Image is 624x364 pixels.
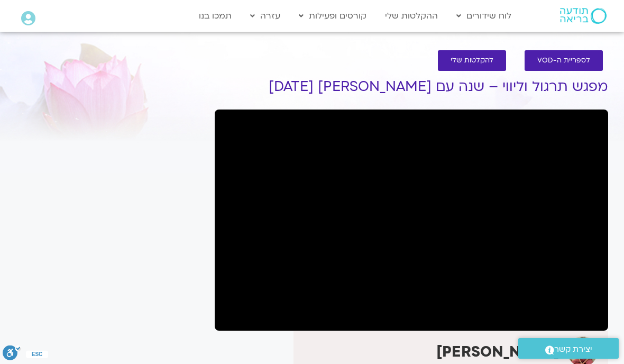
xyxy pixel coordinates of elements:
[194,6,237,26] a: תמכו בנו
[554,342,592,357] span: יצירת קשר
[438,50,506,71] a: להקלטות שלי
[451,6,517,26] a: לוח שידורים
[518,338,619,359] a: יצירת קשר
[436,342,559,362] strong: [PERSON_NAME]
[215,79,608,95] h1: מפגש תרגול וליווי – שנה עם [PERSON_NAME] [DATE]
[560,8,607,24] img: תודעה בריאה
[215,110,608,331] iframe: שש השלמויות - מפגש תרגול עם מליסה בר אילן - 13.8.25
[451,57,493,65] span: להקלטות שלי
[293,6,372,26] a: קורסים ופעילות
[525,50,603,71] a: לספריית ה-VOD
[245,6,286,26] a: עזרה
[380,6,443,26] a: ההקלטות שלי
[537,57,590,65] span: לספריית ה-VOD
